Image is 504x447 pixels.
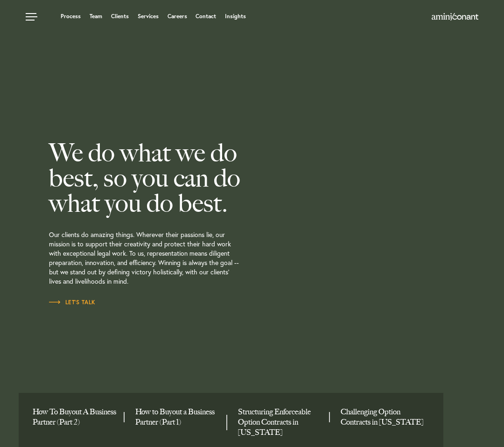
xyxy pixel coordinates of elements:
a: Services [138,14,159,19]
a: Let’s Talk [49,298,96,307]
p: Our clients do amazing things. Wherever their passions lie, our mission is to support their creat... [49,216,287,298]
a: Careers [168,14,187,19]
a: Team [90,14,102,19]
a: How to Buyout a Business Partner (Part 1) [135,407,219,427]
img: Amini & Conant [432,13,478,21]
a: Clients [111,14,129,19]
a: Challenging Option Contracts in Texas [341,407,425,427]
a: Process [61,14,81,19]
a: Structuring Enforceable Option Contracts in Texas [238,407,322,438]
span: Let’s Talk [49,300,96,305]
a: How To Buyout A Business Partner (Part 2) [33,407,117,427]
a: Insights [225,14,246,19]
a: Contact [196,14,216,19]
h2: We do what we do best, so you can do what you do best. [49,140,287,216]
